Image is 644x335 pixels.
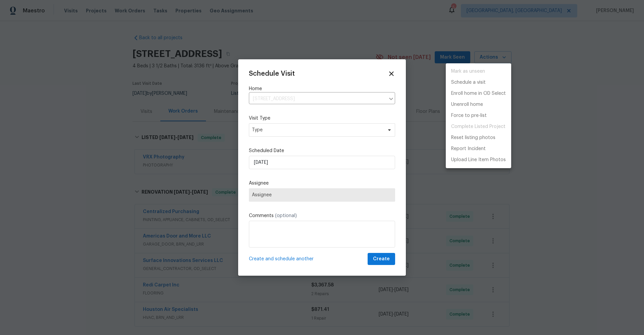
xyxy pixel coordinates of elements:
[451,79,486,86] p: Schedule a visit
[451,134,495,141] p: Reset listing photos
[451,112,487,119] p: Force to pre-list
[451,101,483,108] p: Unenroll home
[451,90,506,97] p: Enroll home in OD Select
[446,121,511,132] span: Project is already completed
[451,145,486,152] p: Report Incident
[451,156,506,163] p: Upload Line Item Photos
